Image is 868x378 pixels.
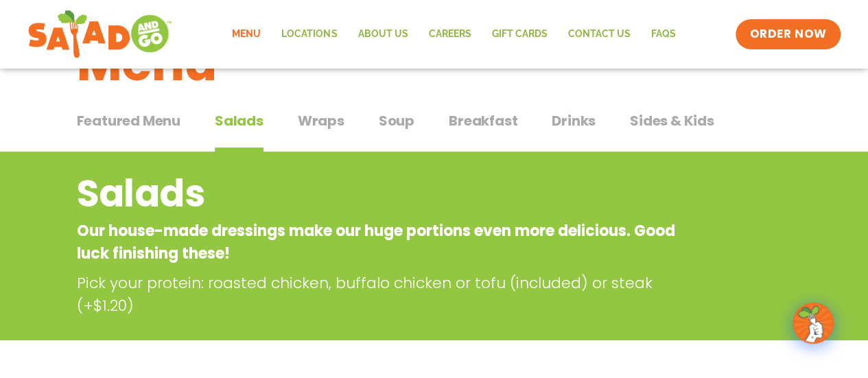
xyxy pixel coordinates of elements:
[215,110,263,131] span: Salads
[77,272,688,317] p: Pick your protein: roasted chicken, buffalo chicken or tofu (included) or steak (+$1.20)
[379,110,414,131] span: Soup
[347,19,418,50] a: About Us
[630,110,714,131] span: Sides & Kids
[77,220,681,265] p: Our house-made dressings make our huge portions even more delicious. Good luck finishing these!
[222,19,685,50] nav: Menu
[298,110,344,131] span: Wraps
[449,110,517,131] span: Breakfast
[27,7,172,62] img: new-SAG-logo-768×292
[77,106,792,152] div: Tabbed content
[77,166,681,222] h2: Salads
[640,19,685,50] a: FAQs
[552,110,596,131] span: Drinks
[418,19,481,50] a: Careers
[222,19,271,50] a: Menu
[749,26,826,43] span: ORDER NOW
[736,19,840,49] a: ORDER NOW
[794,304,832,342] img: wpChatIcon
[557,19,640,50] a: Contact Us
[77,110,180,131] span: Featured Menu
[481,19,557,50] a: GIFT CARDS
[271,19,347,50] a: Locations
